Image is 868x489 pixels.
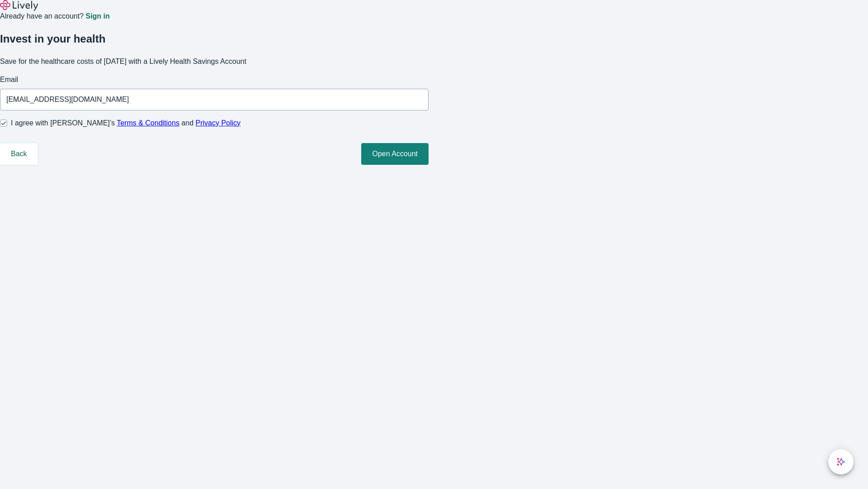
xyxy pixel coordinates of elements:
button: chat [828,449,854,475]
a: Privacy Policy [196,119,241,127]
svg: Lively AI Assistant [836,457,845,466]
span: I agree with [PERSON_NAME]’s and [11,118,241,129]
button: Open Account [361,143,429,165]
a: Terms & Conditions [117,119,179,127]
a: Sign in [85,13,109,20]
